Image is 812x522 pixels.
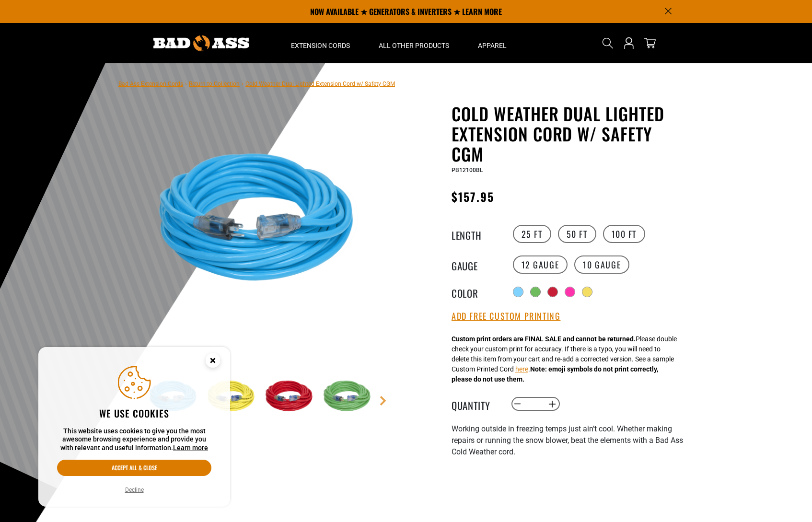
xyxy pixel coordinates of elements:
label: 25 FT [513,225,551,243]
legend: Gauge [452,258,499,271]
span: Apparel [478,41,507,50]
strong: Note: emoji symbols do not print correctly, please do not use them. [452,365,658,383]
button: Accept all & close [57,460,211,476]
a: Return to Collection [189,81,240,87]
button: Decline [122,485,147,495]
label: 12 Gauge [513,255,568,274]
summary: Apparel [464,23,521,63]
a: Next [378,396,388,406]
span: PB12100BL [452,167,483,174]
span: Working outside in freezing temps just ain’t cool. Whether making repairs or running the snow blo... [452,424,683,456]
span: All Other Products [379,41,449,50]
label: 10 Gauge [574,255,629,274]
h1: Cold Weather Dual Lighted Extension Cord w/ Safety CGM [452,104,686,164]
span: Cold Weather Dual Lighted Extension Cord w/ Safety CGM [245,81,395,87]
summary: All Other Products [364,23,464,63]
p: This website uses cookies to give you the most awesome browsing experience and provide you with r... [57,427,211,452]
a: Bad Ass Extension Cords [118,81,183,87]
div: Please double check your custom print for accuracy. If there is a typo, you will need to delete t... [452,334,677,384]
a: Learn more [173,444,208,452]
span: › [185,81,187,87]
nav: breadcrumbs [118,78,395,89]
img: Yellow [205,369,260,425]
label: Quantity [452,398,499,410]
summary: Extension Cords [277,23,364,63]
img: Red [263,369,318,425]
img: Light Blue [147,105,378,336]
h2: We use cookies [57,407,211,419]
label: 50 FT [558,225,596,243]
label: 100 FT [603,225,646,243]
img: Bad Ass Extension Cords [153,35,249,51]
legend: Color [452,286,499,298]
summary: Search [600,35,615,51]
button: Add Free Custom Printing [452,311,560,322]
strong: Custom print orders are FINAL SALE and cannot be returned. [452,335,636,343]
button: here [515,364,528,374]
span: $157.95 [452,188,495,205]
span: › [242,81,244,87]
legend: Length [452,228,499,240]
aside: Cookie Consent [38,347,230,507]
img: Green [321,369,376,425]
span: Extension Cords [291,41,350,50]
